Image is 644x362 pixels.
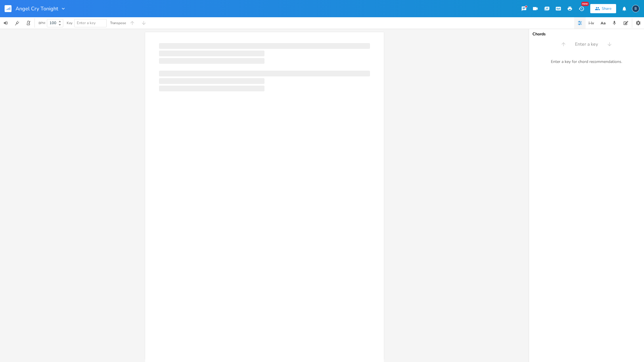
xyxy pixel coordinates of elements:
span: Enter a key [77,20,96,26]
button: New [576,3,587,14]
div: Enter a key for chord recommendations. [529,56,644,68]
span: Angel Cry Tonight [16,6,58,11]
span: Enter a key [575,41,598,48]
div: BPM [39,22,45,25]
button: Share [590,4,616,13]
div: New [581,2,589,6]
div: boywells [632,5,639,12]
button: B [632,2,639,15]
div: Chords [532,32,641,36]
div: Key [67,21,72,25]
div: Share [602,6,612,11]
div: Transpose [110,21,126,25]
